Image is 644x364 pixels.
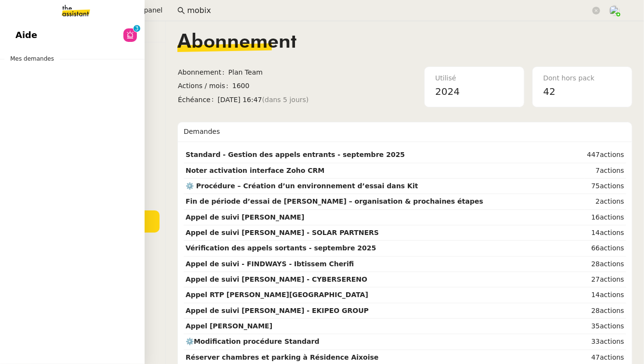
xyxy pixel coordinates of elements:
td: 2 [585,194,626,209]
span: actions [600,322,624,330]
td: 7 [585,163,626,179]
span: Aide [15,28,37,42]
strong: ⚙️Modification procédure Standard [186,338,320,345]
span: [DATE] 16:47 [218,94,424,105]
td: 28 [585,303,626,319]
strong: Appel de suivi [PERSON_NAME] [186,213,304,221]
nz-badge-sup: 3 [134,25,140,32]
td: 14 [585,225,626,241]
strong: Appel de suivi - FINDWAYS - Ibtissem Cherifi [186,260,354,268]
div: Dont hors pack [543,73,621,84]
span: actions [600,229,624,236]
td: 35 [585,319,626,334]
span: Abonnement [177,33,296,52]
span: actions [600,167,624,174]
div: Demandes [184,122,626,142]
span: 2024 [435,86,460,97]
span: actions [600,213,624,221]
span: 42 [543,86,555,97]
p: 3 [135,25,139,34]
span: (dans 5 jours) [262,94,309,105]
span: Abonnement [178,67,228,78]
img: users%2FPPrFYTsEAUgQy5cK5MCpqKbOX8K2%2Favatar%2FCapture%20d%E2%80%99e%CC%81cran%202023-06-05%20a%... [609,5,620,16]
span: Plan Team [228,67,424,78]
strong: Fin de période d’essai de [PERSON_NAME] – organisation & prochaines étapes [186,197,483,205]
strong: Noter activation interface Zoho CRM [186,167,324,174]
strong: Appel de suivi [PERSON_NAME] - CYBERSERENO [186,275,367,283]
strong: Appel [PERSON_NAME] [186,322,272,330]
input: Rechercher [187,4,590,17]
strong: Standard - Gestion des appels entrants - septembre 2025 [186,151,405,158]
td: 66 [585,241,626,256]
strong: Appel de suivi [PERSON_NAME] - EKIPEO GROUP [186,307,369,314]
span: actions [600,275,624,283]
strong: Vérification des appels sortants - septembre 2025 [186,244,376,252]
span: actions [600,244,624,252]
td: 28 [585,257,626,272]
strong: Réserver chambres et parking à Résidence Aixoise [186,353,379,361]
td: 447 [585,147,626,163]
strong: Appel RTP [PERSON_NAME][GEOGRAPHIC_DATA] [186,291,368,299]
span: actions [600,151,624,158]
span: actions [600,260,624,268]
span: 1600 [232,80,424,91]
span: actions [600,353,624,361]
span: Échéance [178,94,218,105]
td: 14 [585,287,626,303]
td: 33 [585,334,626,350]
td: 16 [585,210,626,225]
span: actions [600,182,624,190]
strong: ⚙️ Procédure – Création d’un environnement d’essai dans Kit [186,182,418,190]
td: 75 [585,179,626,194]
span: Mes demandes [4,54,60,64]
strong: Appel de suivi [PERSON_NAME] - SOLAR PARTNERS [186,229,379,236]
div: Utilisé [435,73,513,84]
span: actions [600,307,624,314]
span: actions [600,197,624,205]
span: actions [600,338,624,345]
span: actions [600,291,624,299]
td: 27 [585,272,626,287]
span: Actions / mois [178,80,232,91]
